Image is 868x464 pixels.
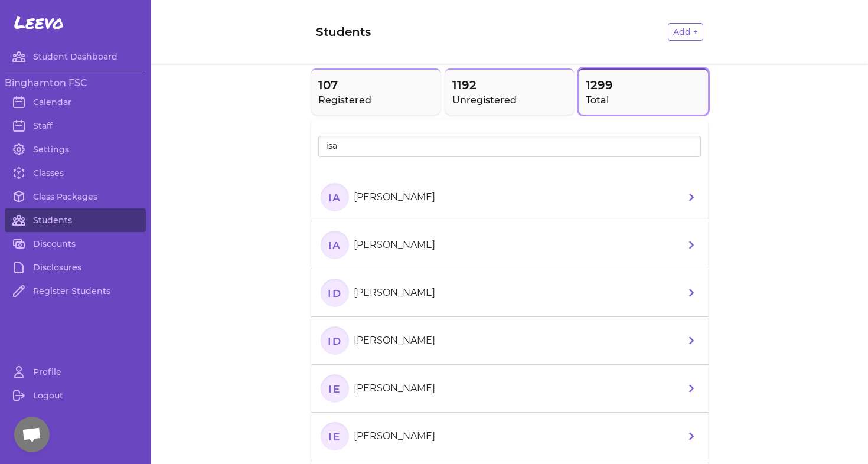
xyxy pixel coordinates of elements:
[311,317,708,365] a: ID[PERSON_NAME]
[668,23,703,41] button: Add +
[5,76,146,90] h3: Binghamton FSC
[5,384,146,407] a: Logout
[5,232,146,256] a: Discounts
[311,413,708,460] a: IE[PERSON_NAME]
[452,93,567,107] h2: Unregistered
[354,381,435,396] p: [PERSON_NAME]
[328,334,341,347] text: ID
[5,185,146,208] a: Class Packages
[311,269,708,317] a: ID[PERSON_NAME]
[328,238,341,251] text: IA
[328,286,341,299] text: ID
[5,138,146,161] a: Settings
[452,77,567,93] span: 1192
[579,68,708,115] button: 1299Total
[311,68,440,115] button: 107Registered
[5,161,146,185] a: Classes
[5,45,146,68] a: Student Dashboard
[5,90,146,114] a: Calendar
[328,382,341,394] text: IE
[318,77,433,93] span: 107
[445,68,575,115] button: 1192Unregistered
[354,238,435,252] p: [PERSON_NAME]
[354,286,435,300] p: [PERSON_NAME]
[14,12,64,33] span: Leevo
[354,429,435,443] p: [PERSON_NAME]
[14,417,50,452] div: Open chat
[586,77,701,93] span: 1299
[5,279,146,303] a: Register Students
[311,221,708,269] a: IA[PERSON_NAME]
[318,136,701,157] input: Search all students by name...
[354,190,435,204] p: [PERSON_NAME]
[354,334,435,348] p: [PERSON_NAME]
[311,174,708,221] a: IA[PERSON_NAME]
[311,365,708,413] a: IE[PERSON_NAME]
[5,208,146,232] a: Students
[586,93,701,107] h2: Total
[328,191,341,203] text: IA
[318,93,433,107] h2: Registered
[5,360,146,384] a: Profile
[5,256,146,279] a: Disclosures
[5,114,146,138] a: Staff
[328,430,341,442] text: IE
